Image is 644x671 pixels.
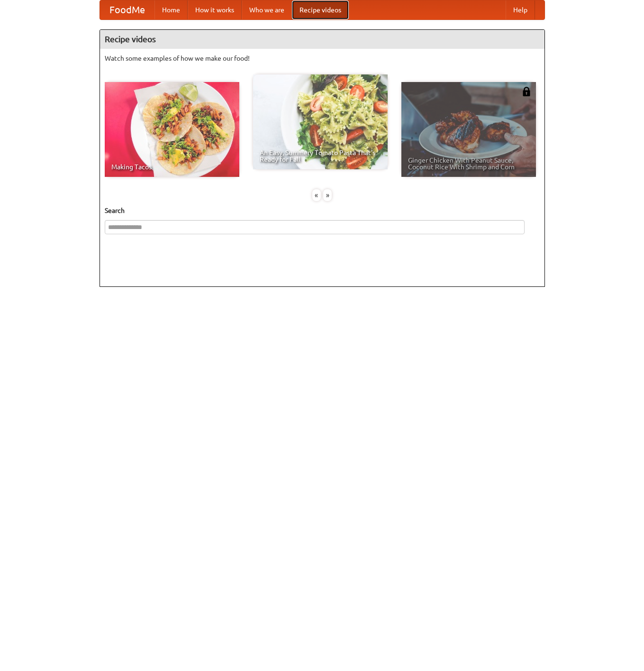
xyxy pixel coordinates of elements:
span: Making Tacos [111,164,233,170]
a: Recipe videos [292,0,349,19]
a: Home [154,0,188,19]
a: Making Tacos [105,82,239,177]
h5: Search [105,206,540,215]
a: FoodMe [100,0,154,19]
img: 483408.png [522,87,531,96]
span: An Easy, Summery Tomato Pasta That's Ready for Fall [260,149,381,163]
h4: Recipe videos [100,30,544,49]
div: » [323,189,332,201]
a: An Easy, Summery Tomato Pasta That's Ready for Fall [253,74,388,169]
a: Help [506,0,535,19]
p: Watch some examples of how we make our food! [105,54,540,63]
a: How it works [188,0,242,19]
div: « [312,189,321,201]
a: Who we are [242,0,292,19]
